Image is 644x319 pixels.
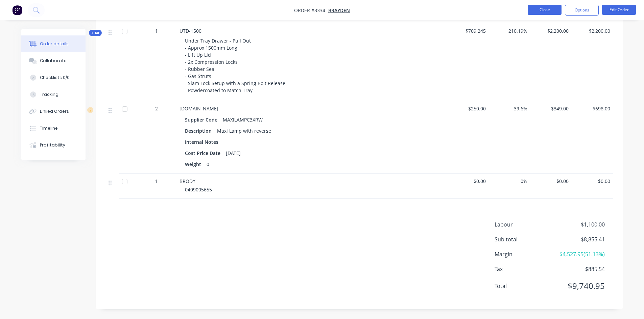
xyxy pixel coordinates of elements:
span: $2,200.00 [574,27,610,34]
button: Kit [89,30,102,36]
span: [DOMAIN_NAME] [180,105,218,112]
div: [DATE] [223,148,243,158]
span: $0.00 [450,178,486,185]
div: Order details [40,41,69,47]
button: Collaborate [21,52,86,69]
button: Tracking [21,86,86,103]
span: 1 [155,27,158,34]
span: 0409005655 [185,186,212,193]
span: UTD-1500 [180,28,201,34]
div: 0 [204,159,212,169]
span: Kit [91,30,100,35]
div: Profitability [40,142,65,148]
span: 210.19% [491,27,527,34]
button: Timeline [21,120,86,137]
span: $885.54 [554,265,604,273]
span: BRODY [180,178,195,184]
span: 0% [491,178,527,185]
img: Factory [12,5,22,15]
div: Linked Orders [40,108,69,114]
span: Total [495,282,555,290]
button: Close [528,5,562,15]
a: Brayden [328,7,350,14]
div: Maxi Lamp with reverse [214,126,274,136]
span: $0.00 [533,178,569,185]
span: $1,100.00 [554,220,604,229]
div: Cost Price Date [185,148,223,158]
span: 1 [155,178,158,185]
span: $698.00 [574,105,610,112]
div: Supplier Code [185,115,220,125]
div: Tracking [40,91,58,98]
span: Sub total [495,235,555,243]
div: Weight [185,159,204,169]
div: MAXILAMPC3XRW [220,115,265,125]
span: $709.245 [450,27,486,34]
span: $349.00 [533,105,569,112]
div: Internal Notes [185,137,221,147]
button: Edit Order [602,5,636,15]
span: Under Tray Drawer - Pull Out - Approx 1500mm Long - Lift Up Lid - 2x Compression Locks - Rubber S... [185,37,287,94]
span: Margin [495,250,555,258]
div: Collaborate [40,58,67,64]
span: $8,855.41 [554,235,604,243]
span: 39.6% [491,105,527,112]
span: $4,527.95 ( 51.13 %) [554,250,604,258]
span: $250.00 [450,105,486,112]
span: $0.00 [574,178,610,185]
div: Description [185,126,214,136]
button: Options [565,5,599,16]
span: 2 [155,105,158,112]
button: Checklists 0/0 [21,69,86,86]
button: Profitability [21,137,86,154]
div: Checklists 0/0 [40,75,70,81]
button: Linked Orders [21,103,86,120]
span: Order #3334 - [294,7,328,14]
div: Timeline [40,125,58,131]
button: Order details [21,35,86,52]
span: $2,200.00 [533,27,569,34]
span: $9,740.95 [554,280,604,292]
span: Tax [495,265,555,273]
span: Labour [495,220,555,229]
